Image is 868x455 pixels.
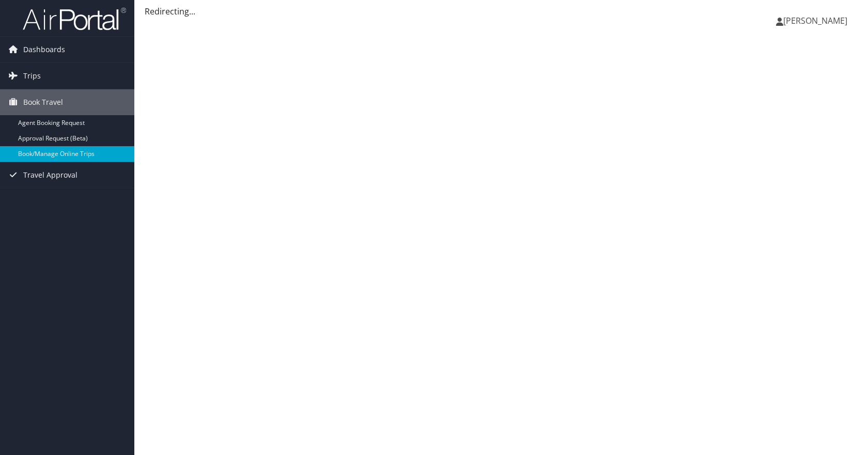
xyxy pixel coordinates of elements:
span: Book Travel [23,89,63,115]
a: [PERSON_NAME] [776,5,858,36]
div: Redirecting... [145,5,858,18]
span: Trips [23,63,41,89]
span: Dashboards [23,37,65,62]
img: airportal-logo.png [23,7,126,31]
span: Travel Approval [23,162,78,188]
span: [PERSON_NAME] [783,15,847,26]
